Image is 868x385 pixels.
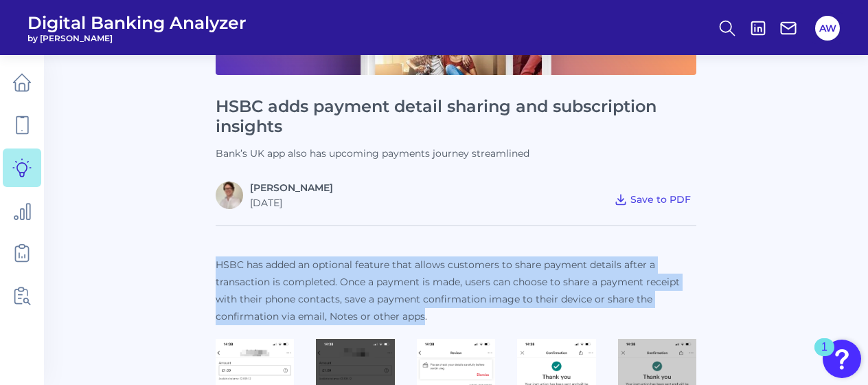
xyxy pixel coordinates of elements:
[216,256,696,325] p: HSBC has added an optional feature that allows customers to share payment details after a transac...
[608,190,696,209] button: Save to PDF
[216,97,696,137] h1: HSBC adds payment detail sharing and subscription insights
[250,197,333,209] div: [DATE]
[216,147,696,159] p: Bank’s UK app also has upcoming payments journey streamlined
[823,340,861,378] button: Open Resource Center, 1 new notification
[821,347,827,365] div: 1
[27,12,247,33] span: Digital Banking Analyzer
[630,193,691,206] span: Save to PDF
[250,181,333,194] a: [PERSON_NAME]
[216,181,243,209] img: MIchael McCaw
[27,33,247,43] span: by [PERSON_NAME]
[815,16,840,41] button: AW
